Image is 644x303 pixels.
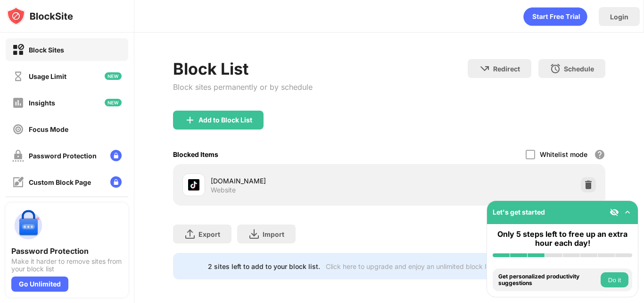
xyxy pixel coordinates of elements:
[105,72,122,80] img: new-icon.svg
[29,125,68,133] div: Focus Mode
[11,208,45,242] img: push-password-protection.svg
[12,176,24,188] img: customize-block-page-off.svg
[173,59,313,78] div: Block List
[188,179,199,190] img: favicons
[173,82,313,92] div: Block sites permanently or by schedule
[198,116,252,124] div: Add to Block List
[610,13,628,21] div: Login
[208,262,320,270] div: 2 sites left to add to your block list.
[540,150,587,158] div: Whitelist mode
[12,70,24,82] img: time-usage-off.svg
[493,208,545,216] div: Let's get started
[11,258,123,273] div: Make it harder to remove sites from your block list
[498,273,598,287] div: Get personalized productivity suggestions
[29,99,55,107] div: Insights
[263,230,284,238] div: Import
[564,65,594,73] div: Schedule
[12,97,24,109] img: insights-off.svg
[493,65,520,73] div: Redirect
[493,230,632,248] div: Only 5 steps left to free up an extra hour each day!
[11,246,123,256] div: Password Protection
[173,150,218,158] div: Blocked Items
[12,150,24,162] img: password-protection-off.svg
[29,72,66,80] div: Usage Limit
[29,46,64,54] div: Block Sites
[523,7,587,26] div: animation
[211,176,389,186] div: [DOMAIN_NAME]
[29,152,97,160] div: Password Protection
[12,44,24,56] img: block-on.svg
[29,178,91,186] div: Custom Block Page
[198,230,220,238] div: Export
[11,277,68,292] div: Go Unlimited
[326,262,495,270] div: Click here to upgrade and enjoy an unlimited block list.
[601,272,628,287] button: Do it
[110,176,122,188] img: lock-menu.svg
[105,99,122,106] img: new-icon.svg
[12,123,24,135] img: focus-off.svg
[110,150,122,161] img: lock-menu.svg
[623,208,632,217] img: omni-setup-toggle.svg
[7,7,73,26] img: logo-blocksite.svg
[610,208,619,217] img: eye-not-visible.svg
[211,186,236,194] div: Website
